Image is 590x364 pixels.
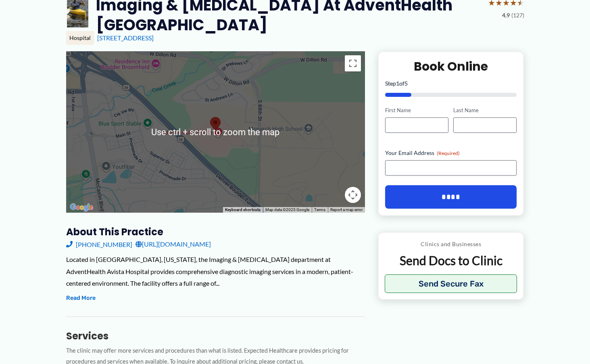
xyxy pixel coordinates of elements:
[66,31,94,45] div: Hospital
[385,253,517,268] p: Send Docs to Clinic
[66,293,96,303] button: Read More
[345,55,361,71] button: Toggle fullscreen view
[345,187,361,203] button: Map camera controls
[314,207,325,212] a: Terms (opens in new tab)
[404,80,408,87] span: 5
[385,81,517,86] p: Step of
[437,150,460,156] span: (Required)
[66,330,365,342] h3: Services
[396,80,399,87] span: 1
[385,274,517,293] button: Send Secure Fax
[68,202,95,213] a: Open this area in Google Maps (opens a new window)
[66,253,365,289] div: Located in [GEOGRAPHIC_DATA], [US_STATE], the Imaging & [MEDICAL_DATA] department at AdventHealth...
[385,239,517,249] p: Clinics and Businesses
[502,10,510,21] span: 4.9
[453,107,517,114] label: Last Name
[66,226,365,238] h3: About this practice
[225,207,261,213] button: Keyboard shortcuts
[265,207,309,212] span: Map data ©2025 Google
[68,202,95,213] img: Google
[330,207,363,212] a: Report a map error
[385,107,448,114] label: First Name
[97,34,154,42] a: [STREET_ADDRESS]
[385,59,517,74] h2: Book Online
[511,10,524,21] span: (127)
[136,238,211,250] a: [URL][DOMAIN_NAME]
[385,149,517,157] label: Your Email Address
[66,238,132,250] a: [PHONE_NUMBER]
